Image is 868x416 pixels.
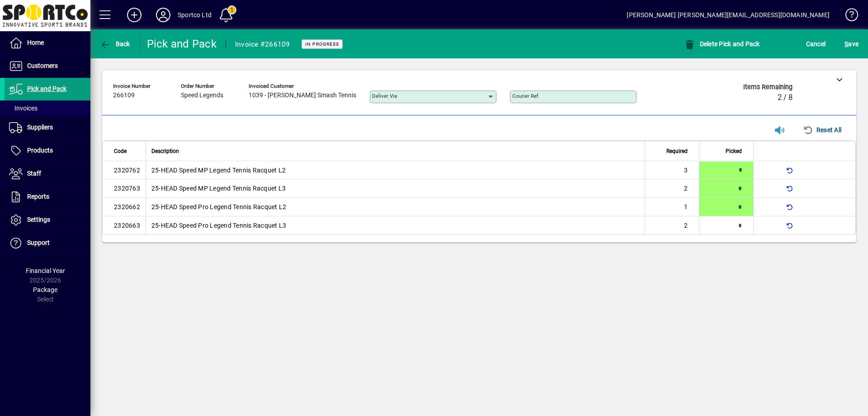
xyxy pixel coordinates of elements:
[726,146,742,156] span: Picked
[114,146,127,156] span: Code
[149,7,178,23] button: Profile
[5,232,90,254] a: Support
[645,161,699,179] td: 3
[645,216,699,234] td: 2
[235,37,290,52] div: Invoice #266109
[147,37,217,51] div: Pick and Pack
[842,36,861,52] button: Save
[804,36,828,52] button: Cancel
[372,93,397,99] mat-label: Deliver via
[5,116,90,139] a: Suppliers
[98,36,132,52] button: Back
[146,216,645,234] td: 25-HEAD Speed Pro Legend Tennis Racquet L3
[103,161,146,179] td: 2320762
[27,124,53,131] span: Suppliers
[684,40,760,48] span: Delete Pick and Pack
[512,93,538,99] mat-label: Courier Ref
[5,163,90,185] a: Staff
[27,216,50,223] span: Settings
[113,92,135,99] span: 266109
[5,186,90,208] a: Reports
[27,62,58,69] span: Customers
[844,40,848,48] span: S
[103,198,146,216] td: 2320662
[33,286,57,293] span: Package
[120,7,149,23] button: Add
[627,8,830,22] div: [PERSON_NAME] [PERSON_NAME][EMAIL_ADDRESS][DOMAIN_NAME]
[844,37,859,51] span: ave
[27,39,44,46] span: Home
[5,32,90,54] a: Home
[103,179,146,198] td: 2320763
[27,239,50,246] span: Support
[27,85,66,92] span: Pick and Pack
[27,193,49,200] span: Reports
[249,92,356,99] span: 1039 - [PERSON_NAME] Smash Tennis
[27,147,53,154] span: Products
[100,40,130,48] span: Back
[146,161,645,179] td: 25-HEAD Speed MP Legend Tennis Racquet L2
[146,179,645,198] td: 25-HEAD Speed MP Legend Tennis Racquet L3
[666,146,688,156] span: Required
[799,122,845,138] button: Reset All
[806,37,826,51] span: Cancel
[5,100,90,116] a: Invoices
[5,209,90,231] a: Settings
[26,267,65,274] span: Financial Year
[151,146,179,156] span: Description
[682,36,762,52] button: Delete Pick and Pack
[9,105,38,112] span: Invoices
[803,123,841,137] span: Reset All
[103,216,146,234] td: 2320663
[178,8,212,22] div: Sportco Ltd
[27,170,41,177] span: Staff
[5,55,90,77] a: Customers
[645,179,699,198] td: 2
[146,198,645,216] td: 25-HEAD Speed Pro Legend Tennis Racquet L2
[839,2,857,31] a: Knowledge Base
[90,36,140,52] app-page-header-button: Back
[778,93,793,102] span: 2 / 8
[305,41,339,47] span: In Progress
[181,92,223,99] span: Speed Legends
[5,139,90,162] a: Products
[645,198,699,216] td: 1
